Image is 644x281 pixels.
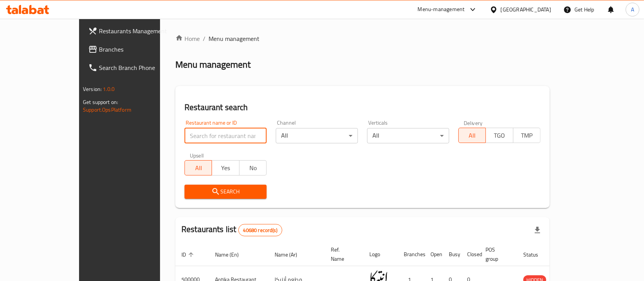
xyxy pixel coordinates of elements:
h2: Restaurant search [184,102,540,113]
a: Restaurants Management [82,22,187,40]
div: Export file [528,221,547,239]
span: Restaurants Management [99,26,181,36]
span: 40680 record(s) [239,227,282,234]
a: Support.OpsPlatform [83,105,131,115]
span: Yes [215,162,236,174]
span: Name (Ar) [275,250,307,259]
th: Closed [461,243,479,266]
label: Delivery [464,120,483,125]
span: Get support on: [83,97,118,107]
span: Branches [99,45,181,54]
a: Home [175,34,200,43]
a: Branches [82,40,187,58]
div: [GEOGRAPHIC_DATA] [501,5,551,14]
span: All [188,162,209,174]
span: Menu management [209,34,259,43]
span: ID [181,250,196,259]
div: All [367,128,449,143]
button: Search [184,185,267,199]
span: All [462,130,483,141]
span: 1.0.0 [103,84,115,94]
span: Search Branch Phone [99,63,181,72]
button: All [458,128,486,143]
button: All [184,160,212,175]
h2: Menu management [175,58,251,71]
li: / [203,34,205,43]
h2: Restaurants list [181,224,282,236]
span: POS group [485,245,508,263]
th: Open [424,243,443,266]
span: TMP [516,130,537,141]
span: Ref. Name [331,245,354,263]
input: Search for restaurant name or ID.. [184,128,267,143]
div: All [276,128,358,143]
span: Version: [83,84,102,94]
div: Total records count [238,224,282,236]
nav: breadcrumb [175,34,550,43]
span: A [631,5,634,14]
th: Logo [363,243,398,266]
span: TGO [489,130,510,141]
a: Search Branch Phone [82,58,187,77]
button: TMP [513,128,540,143]
span: Status [523,250,548,259]
div: Menu-management [418,5,465,14]
button: TGO [485,128,513,143]
span: No [243,162,264,174]
span: Search [191,187,261,197]
label: Upsell [190,153,204,158]
button: Yes [212,160,239,175]
span: Name (En) [215,250,249,259]
button: No [239,160,267,175]
th: Branches [398,243,424,266]
th: Busy [443,243,461,266]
